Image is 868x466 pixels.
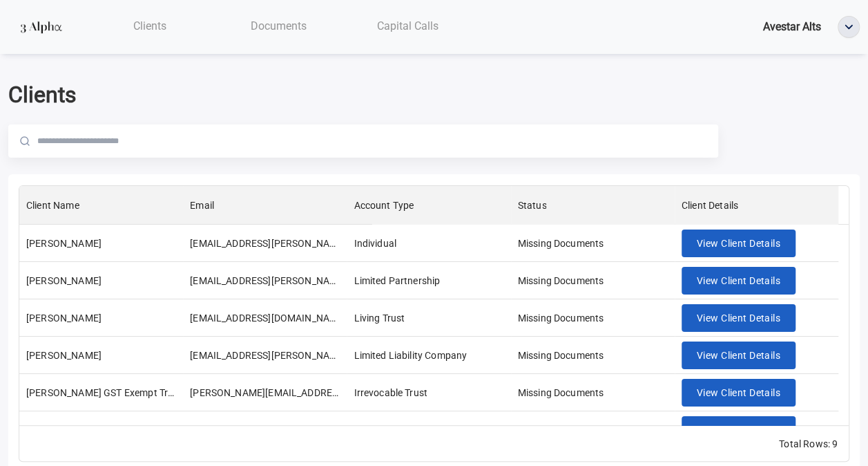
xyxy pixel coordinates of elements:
[518,186,547,225] div: Status
[779,437,838,451] div: Total Rows: 9
[26,274,102,288] div: Girish Gaitonde
[20,136,30,146] img: Magnifier
[26,423,158,437] div: RAJAGOPALAN 2019 TRUST
[251,19,307,32] span: Documents
[518,423,604,437] div: Missing Documents
[682,267,795,295] button: View Client Details
[354,348,467,362] div: Limited Liability Company
[343,12,472,40] a: Capital Calls
[347,186,510,225] div: Account Type
[85,12,214,40] a: Clients
[133,19,166,32] span: Clients
[697,272,780,290] span: View Client Details
[183,186,347,225] div: Email
[17,15,66,39] img: logo
[697,235,780,252] span: View Client Details
[26,236,102,250] div: Rupa Rajopadhye
[697,422,780,439] span: View Client Details
[190,311,340,325] div: SANJIVSJAIN2021@GMAIL.COM
[377,19,438,32] span: Capital Calls
[697,347,780,364] span: View Client Details
[511,186,675,225] div: Status
[675,186,838,225] div: Client Details
[354,186,414,225] div: Account Type
[697,310,780,327] span: View Client Details
[518,236,604,250] div: Missing Documents
[26,186,79,225] div: Client Name
[518,386,604,400] div: Missing Documents
[518,348,604,362] div: Missing Documents
[190,423,340,437] div: subhashankar2017@gmail.com
[26,386,176,400] div: Winston Z Ibrahim GST Exempt Trust UAD 12/14/12
[26,348,102,362] div: SATYANARAYANA PEMMARAJU
[682,416,795,445] button: View Client Details
[682,304,795,333] button: View Client Details
[682,186,738,225] div: Client Details
[190,236,340,250] div: RUPA.RAJOPADHYE@GMAIL.COM
[190,274,340,288] div: GIRISH@GAITONDE.NET
[354,386,427,400] div: Irrevocable Trust
[682,230,795,258] button: View Client Details
[19,186,183,225] div: Client Name
[190,386,340,400] div: megan.rosini@jtcgroup.com
[354,274,440,288] div: Limited Partnership
[697,384,780,402] span: View Client Details
[354,236,396,250] div: Individual
[518,311,604,325] div: Missing Documents
[354,423,427,437] div: Irrevocable Trust
[354,311,405,325] div: Living Trust
[682,379,795,407] button: View Client Details
[838,17,859,37] img: ellipse
[682,342,795,370] button: View Client Details
[763,20,821,33] span: Avestar Alts
[518,274,604,288] div: Missing Documents
[190,186,214,225] div: Email
[190,348,340,362] div: satya.pemmaraju@gmail.com
[8,82,860,108] h2: Clients
[26,311,102,325] div: SANJIV JAIN
[838,16,860,38] button: ellipse
[214,12,343,40] a: Documents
